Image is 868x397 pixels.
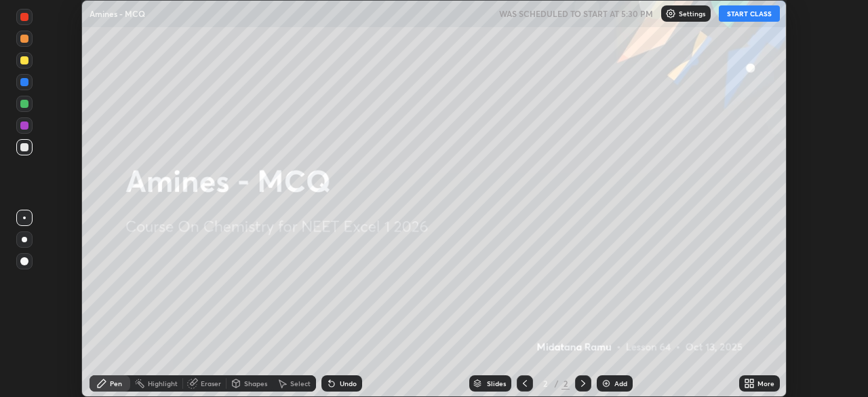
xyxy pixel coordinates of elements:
div: Slides [487,380,506,387]
div: Highlight [148,380,178,387]
div: 2 [538,379,552,387]
div: Select [290,380,311,387]
div: Pen [110,380,122,387]
div: 2 [561,377,570,390]
img: class-settings-icons [665,8,676,19]
div: Add [614,380,627,387]
div: Undo [340,380,357,387]
div: Eraser [201,380,221,387]
img: add-slide-button [601,378,612,389]
p: Amines - MCQ [90,8,145,19]
button: START CLASS [719,5,780,22]
div: Shapes [244,380,267,387]
div: / [555,379,559,387]
h5: WAS SCHEDULED TO START AT 5:30 PM [499,7,653,20]
p: Settings [679,10,705,17]
div: More [757,380,774,387]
